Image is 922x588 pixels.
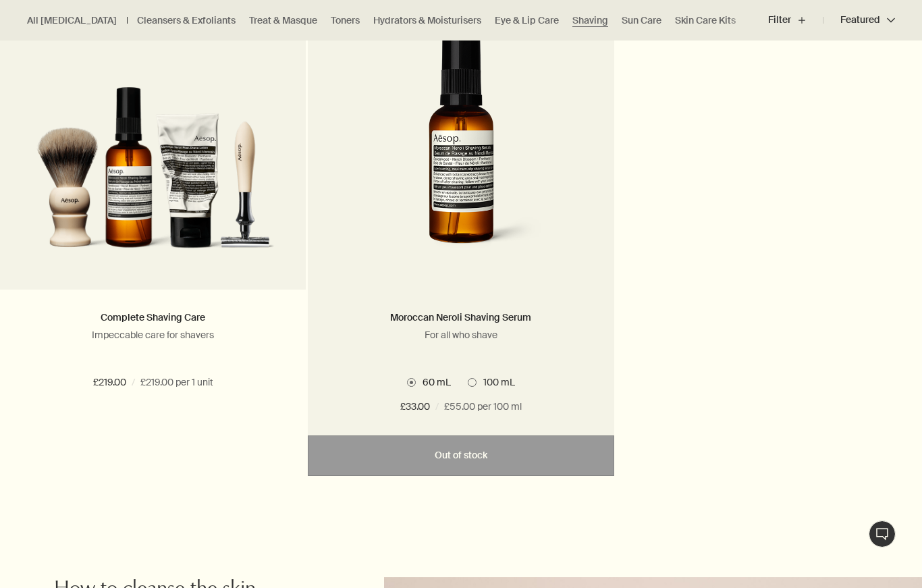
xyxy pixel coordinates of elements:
[132,375,135,391] span: /
[137,14,236,27] a: Cleansers & Exfoliants
[328,329,593,341] p: For all who shave
[373,14,481,27] a: Hydrators & Moisturisers
[400,399,430,415] span: £33.00
[93,375,126,391] span: £219.00
[823,4,895,36] button: Featured
[27,14,117,27] a: All [MEDICAL_DATA]
[768,4,823,36] button: Filter
[495,14,559,27] a: Eye & Lip Care
[140,375,213,391] span: £219.00 per 1 unit
[435,399,439,415] span: /
[308,435,614,476] button: Out of stock - £33.00
[416,376,451,388] span: 60 mL
[572,14,608,27] a: Shaving
[444,399,522,415] span: £55.00 per 100 ml
[622,14,661,27] a: Sun Care
[477,376,515,388] span: 100 mL
[869,520,896,547] button: Live Assistance
[101,311,205,323] a: Complete Shaving Care
[308,20,614,290] a: Moroccan Neroli Shaving Serum with pump
[333,20,589,270] img: Moroccan Neroli Shaving Serum with pump
[331,14,360,27] a: Toners
[20,329,286,341] p: Impeccable care for shavers
[675,14,736,27] a: Skin Care Kits
[390,311,531,323] a: Moroccan Neroli Shaving Serum
[249,14,317,27] a: Treat & Masque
